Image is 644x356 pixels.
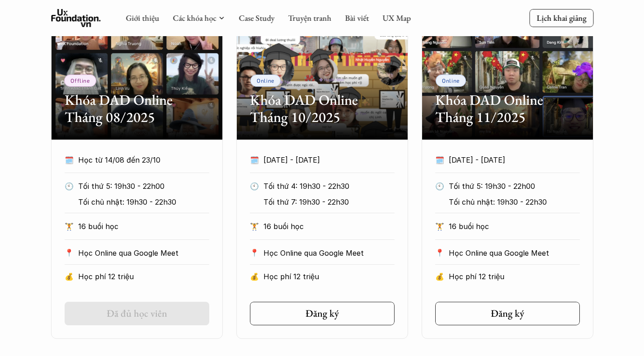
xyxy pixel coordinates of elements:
[449,246,580,260] p: Học Online qua Google Meet
[263,195,390,209] p: Tối thứ 7: 19h30 - 22h30
[250,153,259,167] p: 🗓️
[250,302,395,325] a: Đăng ký
[306,308,339,319] h5: Đăng ký
[65,248,74,257] p: 📍
[449,179,575,193] p: Tối thứ 5: 19h30 - 22h00
[449,195,575,209] p: Tối chủ nhật: 19h30 - 22h30
[257,77,274,84] p: Online
[250,179,259,193] p: 🕙
[78,246,209,260] p: Học Online qua Google Meet
[382,13,411,23] a: UX Map
[65,91,209,126] h2: Khóa DAD Online Tháng 08/2025
[345,13,369,23] a: Bài viết
[71,77,89,84] p: Offline
[263,153,395,167] p: [DATE] - [DATE]
[449,270,580,283] p: Học phí 12 triệu
[435,302,580,325] a: Đăng ký
[78,195,204,209] p: Tối chủ nhật: 19h30 - 22h30
[288,13,331,23] a: Truyện tranh
[78,179,204,193] p: Tối thứ 5: 19h30 - 22h00
[65,270,74,283] p: 💰
[449,220,580,233] p: 16 buổi học
[491,308,524,319] h5: Đăng ký
[250,91,395,126] h2: Khóa DAD Online Tháng 10/2025
[65,153,74,167] p: 🗓️
[250,270,259,283] p: 💰
[435,179,444,193] p: 🕙
[65,179,74,193] p: 🕙
[536,13,586,23] p: Lịch khai giảng
[435,220,444,233] p: 🏋️
[435,248,444,257] p: 📍
[263,220,395,233] p: 16 buổi học
[78,270,209,283] p: Học phí 12 triệu
[239,13,274,23] a: Case Study
[529,9,593,27] a: Lịch khai giảng
[435,91,580,126] h2: Khóa DAD Online Tháng 11/2025
[250,248,259,257] p: 📍
[435,270,444,283] p: 💰
[442,77,460,84] p: Online
[65,220,74,233] p: 🏋️
[126,13,159,23] a: Giới thiệu
[173,13,216,23] a: Các khóa học
[263,270,395,283] p: Học phí 12 triệu
[107,308,167,319] h5: Đã đủ học viên
[78,153,209,167] p: Học từ 14/08 đến 23/10
[449,153,580,167] p: [DATE] - [DATE]
[263,246,395,260] p: Học Online qua Google Meet
[435,153,444,167] p: 🗓️
[78,220,209,233] p: 16 buổi học
[263,179,390,193] p: Tối thứ 4: 19h30 - 22h30
[250,220,259,233] p: 🏋️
